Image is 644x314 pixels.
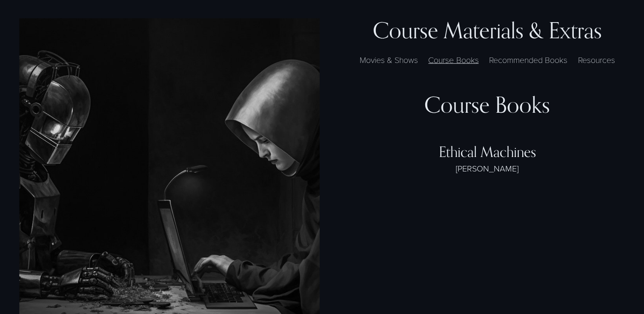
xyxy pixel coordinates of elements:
[574,54,619,66] label: Resources
[350,91,625,118] div: Course Books
[485,54,572,66] label: Recommended Books
[355,54,422,66] label: Movies & Shows
[350,91,625,191] div: Course Books
[350,143,625,160] div: Ethical Machines
[350,163,625,174] div: [PERSON_NAME]
[350,18,625,43] h3: Course Materials & Extras
[424,54,483,66] label: Course Books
